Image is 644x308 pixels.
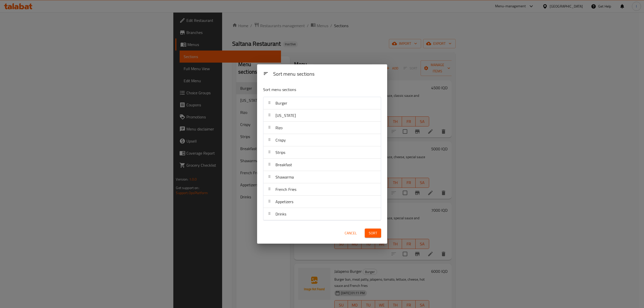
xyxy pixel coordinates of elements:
span: Breakfast [275,161,292,168]
div: Appetizers [263,196,381,208]
div: Burger [263,97,381,109]
span: Rizo [275,124,283,131]
span: Crispy [275,136,286,144]
button: Cancel [343,229,359,238]
div: Sort menu sections [271,69,383,80]
div: Breakfast [263,159,381,171]
div: Crispy [263,134,381,146]
span: Cancel [345,230,357,236]
span: French Fries [275,186,296,193]
div: Strips [263,146,381,159]
div: French Fries [263,183,381,196]
div: Drinks [263,208,381,220]
div: Shawarma [263,171,381,183]
div: [US_STATE] [263,109,381,122]
span: Shawarma [275,173,294,181]
span: Appetizers [275,198,293,205]
span: Strips [275,149,285,156]
p: Sort menu sections [263,86,357,93]
span: Drinks [275,210,286,218]
span: Sort [369,230,377,236]
span: Burger [275,99,287,107]
span: [US_STATE] [275,112,296,119]
button: Sort [365,229,381,238]
div: Rizo [263,122,381,134]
